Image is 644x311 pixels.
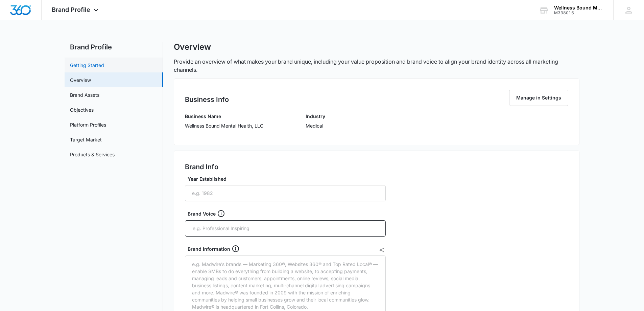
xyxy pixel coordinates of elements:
[52,6,90,13] span: Brand Profile
[174,58,579,74] p: Provide an overview of what makes your brand unique, including your value proposition and brand v...
[185,185,386,201] input: e.g. 1982
[185,94,229,105] h2: Business Info
[188,209,388,218] div: Brand Voice
[70,151,115,158] a: Products & Services
[554,10,603,15] div: account id
[65,42,163,52] h2: Brand Profile
[70,106,94,113] a: Objectives
[70,76,91,84] a: Overview
[70,121,106,128] a: Platform Profiles
[188,245,388,253] div: Brand Information
[70,136,102,143] a: Target Market
[509,90,568,106] button: Manage in Settings
[70,62,104,69] a: Getting Started
[306,122,325,129] p: Medical
[174,42,211,52] h1: Overview
[554,5,603,10] div: account name
[70,91,99,98] a: Brand Assets
[185,162,218,172] h2: Brand Info
[188,175,388,182] label: Year Established
[192,223,380,234] input: e.g. Professional Inspiring
[185,122,263,129] p: Wellness Bound Mental Health, LLC
[185,113,263,120] h3: Business Name
[306,113,325,120] h3: Industry
[379,247,384,253] button: AI Text Generator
